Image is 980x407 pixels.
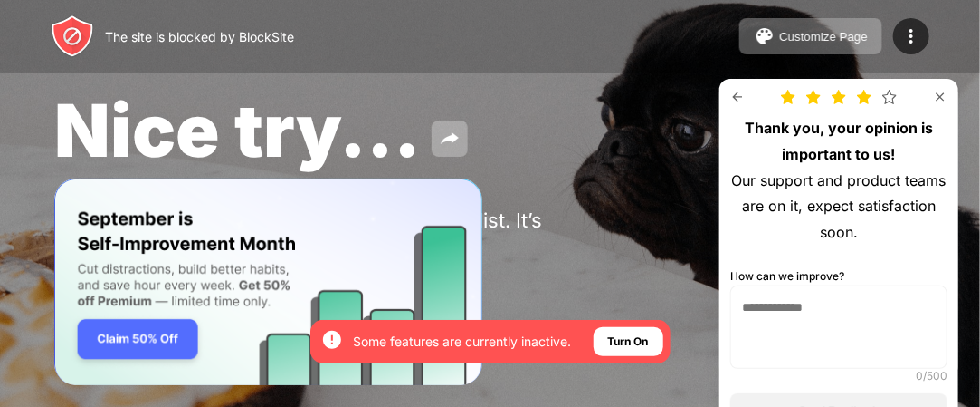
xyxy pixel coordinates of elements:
img: rate-us-close.svg [933,90,947,104]
div: The site is blocked by BlockSite [105,29,294,44]
img: star-full.svg [806,90,821,104]
button: Customize Page [739,18,882,54]
div: Thank you, your opinion is important to us! [730,115,947,168]
img: share.svg [439,128,461,150]
img: menu-icon.svg [900,25,922,47]
img: pallet.svg [754,25,775,47]
img: star-full.svg [857,90,871,104]
div: Our support and product teams are on it, expect satisfaction soon. [730,168,947,246]
div: How can we improve? [730,267,844,286]
img: star-full.svg [832,90,846,104]
span: Nice try... [54,86,421,174]
div: Some features are currently inactive. [354,333,572,351]
div: Turn On [608,333,649,351]
img: rate-us-back.svg [730,90,745,104]
img: star.svg [882,90,897,104]
img: error-circle-white.svg [321,329,343,351]
img: star-full.svg [781,90,795,104]
img: header-logo.svg [51,15,94,58]
div: Customize Page [779,30,868,44]
div: 0 /500 [916,369,947,383]
iframe: Banner [54,179,482,386]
